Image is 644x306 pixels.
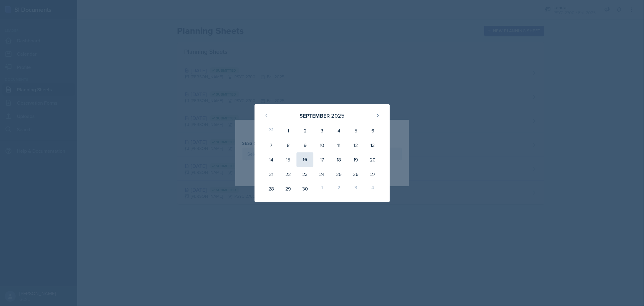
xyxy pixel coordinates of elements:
[280,181,296,196] div: 29
[280,167,296,181] div: 22
[296,152,313,167] div: 16
[313,152,330,167] div: 17
[347,181,364,196] div: 3
[280,123,296,138] div: 1
[296,167,313,181] div: 23
[313,167,330,181] div: 24
[296,181,313,196] div: 30
[263,167,280,181] div: 21
[331,112,344,120] div: 2025
[263,181,280,196] div: 28
[330,152,347,167] div: 18
[330,181,347,196] div: 2
[347,123,364,138] div: 5
[280,152,296,167] div: 15
[364,181,381,196] div: 4
[313,138,330,152] div: 10
[263,138,280,152] div: 7
[330,167,347,181] div: 25
[296,138,313,152] div: 9
[347,152,364,167] div: 19
[347,167,364,181] div: 26
[330,123,347,138] div: 4
[313,123,330,138] div: 3
[347,138,364,152] div: 12
[313,181,330,196] div: 1
[280,138,296,152] div: 8
[364,138,381,152] div: 13
[364,152,381,167] div: 20
[263,123,280,138] div: 31
[364,167,381,181] div: 27
[330,138,347,152] div: 11
[364,123,381,138] div: 6
[300,112,330,120] div: September
[263,152,280,167] div: 14
[296,123,313,138] div: 2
